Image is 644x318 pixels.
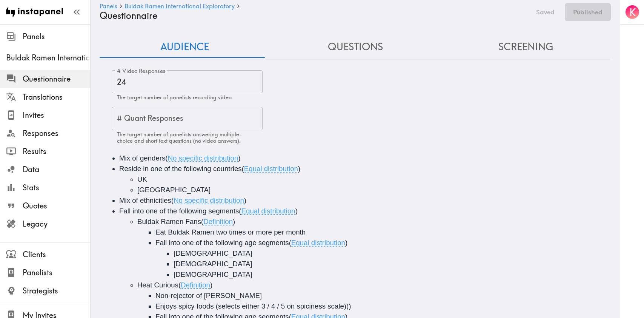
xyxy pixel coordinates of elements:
span: [DEMOGRAPHIC_DATA] [174,249,252,257]
span: Eat Buldak Ramen two times or more per month [155,228,306,236]
span: [GEOGRAPHIC_DATA] [137,186,211,194]
span: Translations [23,92,90,102]
button: Questions [270,36,441,58]
span: Data [23,164,90,175]
span: Panels [23,31,90,42]
span: Mix of genders [119,154,165,162]
span: Definition [203,218,233,225]
span: Heat Curious [137,281,178,289]
span: Mix of ethnicities [119,196,171,204]
h4: Questionnaire [100,10,526,21]
span: Strategists [23,286,90,296]
span: UK [137,175,147,183]
span: Invites [23,110,90,120]
span: Results [23,146,90,157]
span: Reside in one of the following countries [119,165,242,173]
span: ( [239,207,241,215]
span: Equal distribution [241,207,295,215]
span: No specific distribution [174,196,244,204]
span: Enjoys spicy foods (selects either 3 / 4 / 5 on spiciness scale) [155,302,346,310]
span: Buldak Ramen International Exploratory [6,52,90,63]
button: Audience [100,36,270,58]
span: Panelists [23,267,90,278]
span: The target number of panelists recording video. [117,94,233,101]
span: Buldak Ramen Fans [137,218,201,225]
span: Quotes [23,201,90,211]
span: No specific distribution [168,154,238,162]
span: ( [201,218,203,225]
button: Screening [440,36,611,58]
span: ) [233,218,235,225]
span: ( [171,196,174,204]
span: Fall into one of the following segments [119,207,239,215]
div: Questionnaire Audience/Questions/Screening Tab Navigation [100,36,611,58]
label: # Video Responses [117,67,166,75]
span: Equal distribution [244,165,298,173]
span: Fall into one of the following age segments [155,239,289,247]
span: ( [289,239,291,247]
span: () [346,302,351,310]
span: ( [178,281,181,289]
span: ) [210,281,212,289]
span: K [629,6,636,19]
span: ) [238,154,240,162]
span: Responses [23,128,90,139]
span: Non-rejector of [PERSON_NAME] [155,292,262,299]
span: [DEMOGRAPHIC_DATA] [174,260,252,268]
span: Equal distribution [291,239,345,247]
span: ( [242,165,244,173]
span: Stats [23,182,90,193]
span: Questionnaire [23,74,90,84]
span: Definition [181,281,210,289]
button: K [625,5,640,20]
span: ( [165,154,168,162]
span: Clients [23,249,90,260]
span: Legacy [23,219,90,229]
span: ) [298,165,300,173]
span: ) [244,196,246,204]
span: [DEMOGRAPHIC_DATA] [174,270,252,278]
a: Buldak Ramen International Exploratory [124,3,235,10]
span: ) [345,239,347,247]
span: ) [295,207,298,215]
span: The target number of panelists answering multiple-choice and short text questions (no video answe... [117,131,242,144]
a: Panels [100,3,117,10]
